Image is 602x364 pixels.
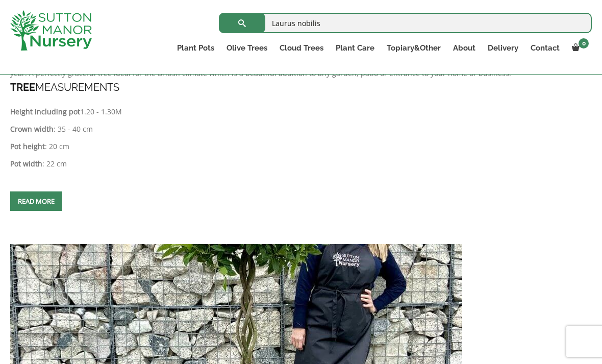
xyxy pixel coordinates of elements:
[10,141,45,151] strong: Pot height
[10,80,592,95] h4: MEASUREMENTS
[447,41,482,55] a: About
[10,106,592,118] p: 1.20 - 1.30M
[579,38,589,48] span: 0
[330,41,381,55] a: Plant Care
[171,41,220,55] a: Plant Pots
[10,21,592,170] div: Available in many sizes! With its all year round beautiful evergreen leaves, which can be used to...
[10,10,92,51] img: logo
[273,41,330,55] a: Cloud Trees
[524,41,566,55] a: Contact
[220,41,273,55] a: Olive Trees
[10,159,42,168] strong: Pot width
[381,41,447,55] a: Topiary&Other
[219,13,592,33] input: Search...
[10,81,35,93] strong: TREE
[10,158,592,170] p: : 22 cm
[566,41,592,55] a: 0
[10,348,462,358] a: Laurus Nobilis - Bay Tree Thick Plaited Stem XL (1.65 - 1.75M)
[10,123,592,135] p: : 35 - 40 cm
[10,124,54,134] strong: Crown width
[482,41,524,55] a: Delivery
[10,191,62,211] a: Read more
[10,107,80,116] strong: Height including pot
[10,140,592,153] p: : 20 cm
